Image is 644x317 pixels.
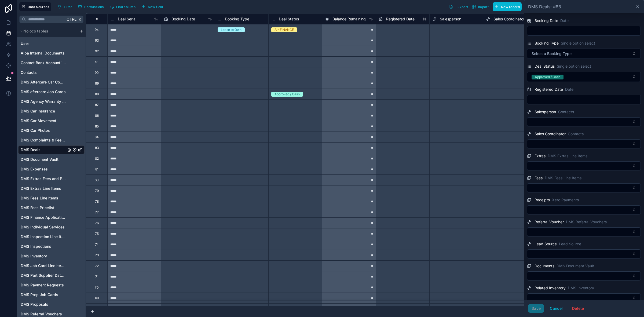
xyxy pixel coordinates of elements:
span: Lead Source [559,241,581,247]
span: Single option select [557,64,591,69]
button: Select Button [527,271,641,280]
div: A - FINANCE [275,27,294,32]
div: 76 [95,221,99,225]
span: Fees [535,175,543,181]
span: Permissions [84,5,104,9]
button: Permissions [76,3,105,11]
span: Salesperson [440,16,461,22]
span: Booking Date [535,18,558,23]
span: DMS Fees Line Items [545,175,581,181]
a: Permissions [76,3,108,11]
div: 91 [95,60,98,64]
span: Related Inventory [535,285,566,291]
div: Approved / Cash [535,75,560,79]
button: Select Button [527,293,641,303]
span: Registered Date [535,87,563,92]
span: Documents [535,263,554,269]
div: 69 [95,296,99,300]
span: Find column [116,5,136,9]
div: 84 [95,135,99,139]
span: Contacts [558,109,574,115]
span: DMS Document Vault [557,263,594,269]
div: 75 [95,232,99,236]
button: Select Button [527,72,641,82]
span: Import [478,5,489,9]
button: Select Button [527,249,641,258]
button: New field [140,3,165,11]
span: New field [148,5,163,9]
span: Date [560,18,569,23]
span: Balance Remaining [332,16,366,22]
button: Select Button [527,117,641,126]
span: Receipts [535,197,550,203]
span: Extras [535,153,546,159]
span: Salesperson [535,109,556,115]
span: Booking Date [171,16,195,22]
span: K [78,17,82,21]
span: Deal Status [535,64,555,69]
div: Lease to Own [221,27,241,32]
span: Registered Date [386,16,415,22]
span: Xero Payments [552,197,579,203]
div: 92 [95,49,99,53]
span: Data Sources [28,5,49,9]
div: 85 [95,124,99,129]
div: Approved / Cash [275,92,300,97]
div: 87 [95,103,99,107]
span: DMS Extras Line Items [548,153,587,159]
span: Sales Coordinator [493,16,525,22]
span: Select a Booking Type [532,51,572,56]
span: Date [565,87,573,92]
button: Delete [569,304,588,313]
div: # [90,17,103,21]
span: Lead Source [535,241,557,247]
div: scrollable content [524,13,644,317]
span: New record [501,5,520,9]
button: Select Button [527,161,641,170]
button: Cancel [546,304,566,313]
div: 74 [95,242,99,247]
div: 70 [95,285,99,290]
button: Export [447,2,470,11]
div: 72 [95,264,99,268]
button: Select Button [527,183,641,192]
button: Filter [56,3,74,11]
div: 77 [95,210,99,214]
div: 93 [95,38,99,43]
span: DMS Inventory [568,285,594,291]
span: Deal Status [279,16,299,22]
div: 71 [95,275,98,279]
div: 83 [95,146,99,150]
button: Select Button [527,139,641,148]
a: New record [491,2,522,11]
div: 79 [95,189,99,193]
span: Referral Voucher [535,219,564,225]
button: Select Button [527,205,641,214]
button: Select Button [527,227,641,236]
div: 89 [95,81,99,86]
span: Contacts [568,131,584,137]
span: DMS Referral Vouchers [566,219,607,225]
button: Import [470,2,491,11]
span: Single option select [561,41,595,46]
span: Export [458,5,468,9]
span: Deal Serial [118,16,136,22]
div: 94 [95,28,99,32]
div: 80 [95,178,99,182]
div: 73 [95,253,99,257]
span: Booking Type [225,16,249,22]
button: Find column [108,3,137,11]
div: 81 [95,167,98,172]
span: Filter [64,5,72,9]
span: Ctrl [66,16,77,23]
button: Select Button [527,49,641,59]
button: New record [493,2,522,11]
span: Sales Coordinator [535,131,566,137]
div: 78 [95,199,99,204]
button: Data Sources [19,2,51,11]
div: 88 [95,92,99,96]
div: 86 [95,114,99,118]
div: 90 [95,71,99,75]
span: DMS Deals: #88 [528,4,561,9]
span: Booking Type [535,41,559,46]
